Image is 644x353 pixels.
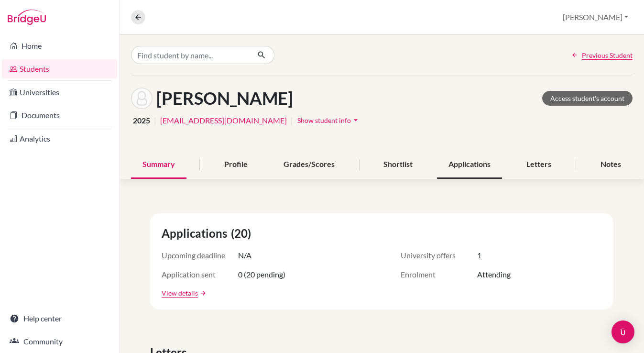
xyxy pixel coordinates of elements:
div: Grades/Scores [272,151,346,179]
span: Attending [477,269,511,280]
span: N/A [238,250,251,261]
span: | [291,115,293,126]
img: Bridge-U [8,10,46,25]
span: 0 (20 pending) [238,269,285,280]
img: Hyunseo Yoon's avatar [131,88,153,109]
span: Application sent [162,269,238,280]
a: arrow_forward [198,290,207,297]
span: Enrolment [401,269,477,280]
button: [PERSON_NAME] [558,8,633,26]
span: 1 [477,250,481,261]
span: Previous Student [582,50,633,60]
a: Analytics [2,129,117,148]
button: Show student infoarrow_drop_down [297,113,361,128]
a: Home [2,36,117,55]
a: Help center [2,309,117,328]
span: University offers [401,250,477,261]
span: | [154,115,156,126]
div: Notes [589,151,633,179]
a: Documents [2,106,117,125]
a: [EMAIL_ADDRESS][DOMAIN_NAME] [160,115,287,126]
h1: [PERSON_NAME] [156,88,293,109]
div: Applications [437,151,502,179]
a: View details [162,288,198,298]
a: Access student's account [542,91,633,106]
div: Shortlist [372,151,424,179]
div: Profile [213,151,259,179]
a: Previous Student [571,50,633,60]
a: Community [2,332,117,351]
span: Applications [162,225,231,242]
div: Letters [515,151,563,179]
span: 2025 [133,115,150,126]
span: (20) [231,225,255,242]
span: Upcoming deadline [162,250,238,261]
a: Universities [2,83,117,102]
input: Find student by name... [131,46,250,64]
div: Open Intercom Messenger [611,320,634,343]
span: Show student info [297,116,351,124]
a: Students [2,59,117,78]
i: arrow_drop_down [351,115,360,125]
div: Summary [131,151,186,179]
